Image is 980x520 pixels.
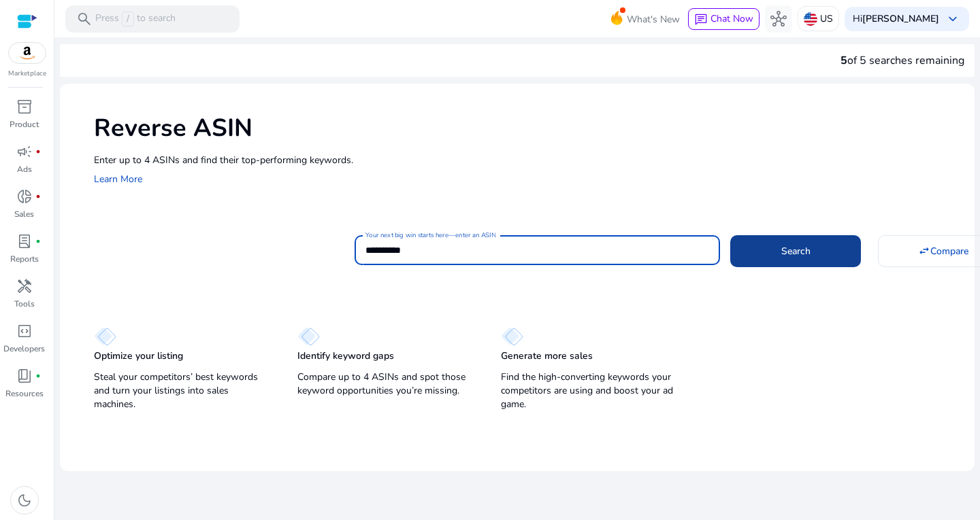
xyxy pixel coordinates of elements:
[35,373,41,379] span: fiber_manual_record
[930,244,968,258] span: Compare
[840,52,964,69] div: of 5 searches remaining
[16,323,33,339] span: code_blocks
[16,278,33,294] span: handyman
[688,8,759,30] button: chatChat Now
[17,163,32,175] p: Ads
[853,14,939,24] p: Hi
[840,53,847,68] span: 5
[5,387,44,400] p: Resources
[94,349,183,363] p: Optimize your listing
[501,349,593,363] p: Generate more sales
[765,5,792,33] button: hub
[297,349,394,363] p: Identify keyword gaps
[945,11,961,27] span: keyboard_arrow_down
[862,12,939,25] b: [PERSON_NAME]
[501,370,677,411] p: Find the high-converting keywords your competitors are using and boost your ad game.
[16,188,33,205] span: donut_small
[8,69,46,79] p: Marketplace
[14,298,35,310] p: Tools
[627,7,680,31] span: What's New
[365,230,495,240] mat-label: Your next big win starts here—enter an ASIN
[804,12,817,26] img: us.svg
[10,118,39,131] p: Product
[16,233,33,249] span: lab_profile
[820,7,833,31] p: US
[918,245,930,257] mat-icon: swap_horiz
[297,327,320,346] img: diamond.svg
[10,253,39,265] p: Reports
[35,149,41,154] span: fiber_manual_record
[95,12,176,27] p: Press to search
[694,13,708,27] span: chat
[76,11,93,27] span: search
[35,194,41,199] span: fiber_manual_record
[501,327,523,346] img: diamond.svg
[781,244,811,258] span: Search
[16,492,33,508] span: dark_mode
[9,43,46,63] img: amazon.svg
[94,153,961,167] p: Enter up to 4 ASINs and find their top-performing keywords.
[122,12,134,27] span: /
[94,173,142,186] a: Learn More
[16,143,33,160] span: campaign
[730,235,861,266] button: Search
[770,11,787,27] span: hub
[16,99,33,115] span: inventory_2
[94,370,270,411] p: Steal your competitors’ best keywords and turn your listings into sales machines.
[16,368,33,384] span: book_4
[94,327,116,346] img: diamond.svg
[710,12,753,25] span: Chat Now
[35,239,41,244] span: fiber_manual_record
[3,343,45,355] p: Developers
[94,114,961,143] h1: Reverse ASIN
[14,208,34,220] p: Sales
[297,370,474,398] p: Compare up to 4 ASINs and spot those keyword opportunities you’re missing.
